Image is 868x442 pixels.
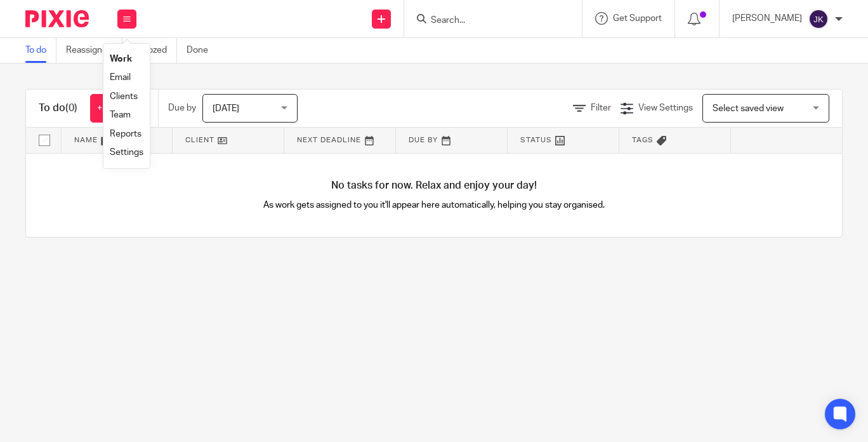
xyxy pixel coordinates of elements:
[808,9,829,29] img: svg%3E
[110,92,138,101] a: Clients
[230,199,638,211] p: As work gets assigned to you it'll appear here automatically, helping you stay organised.
[110,55,132,64] a: Work
[110,148,143,157] a: Settings
[168,102,196,114] p: Due by
[26,179,842,192] h4: No tasks for now. Relax and enjoy your day!
[632,137,654,144] span: Tags
[613,14,662,23] span: Get Support
[110,130,141,138] a: Reports
[90,94,145,123] a: + Add task
[110,73,131,82] a: Email
[732,12,802,25] p: [PERSON_NAME]
[638,104,693,112] span: View Settings
[430,15,544,27] input: Search
[25,10,89,27] img: Pixie
[66,38,122,63] a: Reassigned
[132,38,177,63] a: Snoozed
[39,102,77,115] h1: To do
[713,104,784,113] span: Select saved view
[213,104,239,113] span: [DATE]
[65,103,77,113] span: (0)
[591,104,611,112] span: Filter
[25,38,56,63] a: To do
[187,38,218,63] a: Done
[110,110,131,119] a: Team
